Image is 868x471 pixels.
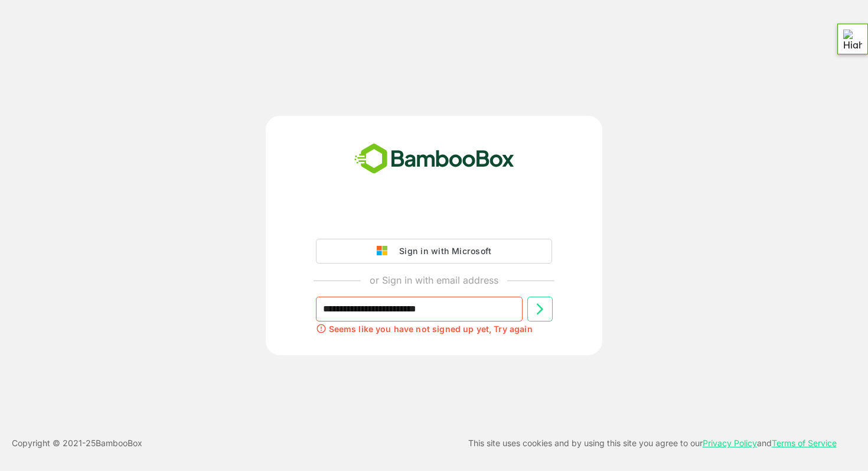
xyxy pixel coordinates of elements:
[12,436,142,450] p: Copyright © 2021- 25 BambooBox
[316,239,552,264] button: Sign in with Microsoft
[370,273,498,287] p: or Sign in with email address
[843,30,862,48] img: Highperformr Logo
[772,438,837,448] a: Terms of Service
[377,246,393,256] img: google
[468,436,837,450] p: This site uses cookies and by using this site you agree to our and
[348,139,521,178] img: bamboobox
[329,323,533,335] p: Seems like you have not signed up yet, Try again
[310,206,558,232] iframe: Sign in with Google Button
[703,438,757,448] a: Privacy Policy
[393,243,491,259] div: Sign in with Microsoft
